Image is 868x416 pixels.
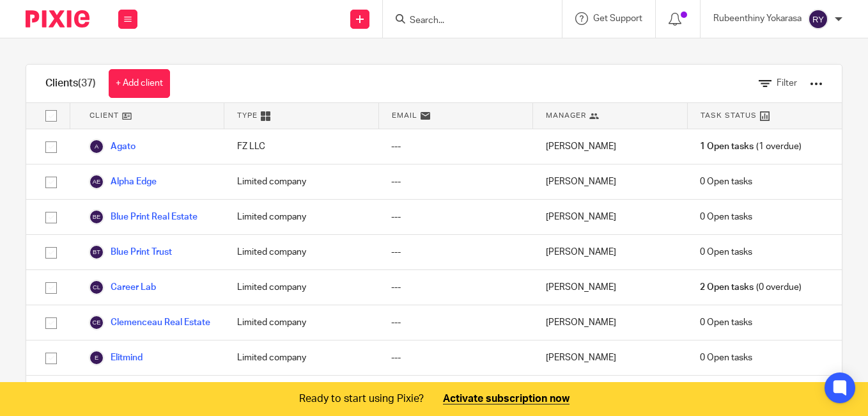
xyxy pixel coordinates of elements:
[700,246,752,259] span: 0 Open tasks
[89,350,143,365] a: Elitmind
[224,340,379,375] div: Limited company
[700,140,801,153] span: (1 overdue)
[533,200,688,234] div: [PERSON_NAME]
[533,270,688,305] div: [PERSON_NAME]
[109,69,170,98] a: + Add client
[89,244,172,260] a: Blue Print Trust
[700,281,801,294] span: (0 overdue)
[546,110,586,121] span: Manager
[700,211,752,223] span: 0 Open tasks
[89,280,104,295] img: svg%3E
[39,104,63,128] input: Select all
[78,78,96,88] span: (37)
[378,129,533,164] div: ---
[89,315,104,330] img: svg%3E
[533,340,688,375] div: [PERSON_NAME]
[378,376,533,410] div: ---
[89,350,104,365] img: svg%3E
[701,110,757,121] span: Task Status
[533,305,688,340] div: [PERSON_NAME]
[533,129,688,164] div: [PERSON_NAME]
[700,140,754,153] span: 1 Open tasks
[224,235,379,269] div: Limited company
[700,316,752,329] span: 0 Open tasks
[533,235,688,269] div: [PERSON_NAME]
[89,280,156,295] a: Career Lab
[224,164,379,199] div: Limited company
[89,209,198,225] a: Blue Print Real Estate
[378,340,533,375] div: ---
[224,129,379,164] div: FZ LLC
[26,10,89,28] img: Pixie
[89,110,119,121] span: Client
[700,281,754,294] span: 2 Open tasks
[533,376,688,410] div: [PERSON_NAME]
[89,209,104,225] img: svg%3E
[533,164,688,199] div: [PERSON_NAME]
[89,315,210,330] a: Clemenceau Real Estate
[89,139,136,154] a: Agato
[392,110,417,121] span: Email
[777,79,797,88] span: Filter
[378,305,533,340] div: ---
[224,305,379,340] div: Limited company
[89,244,104,260] img: svg%3E
[224,376,379,410] div: Limited company
[700,351,752,364] span: 0 Open tasks
[713,12,802,25] p: Rubeenthiny Yokarasa
[378,200,533,234] div: ---
[89,174,157,189] a: Alpha Edge
[237,110,258,121] span: Type
[378,270,533,305] div: ---
[89,139,104,154] img: svg%3E
[808,9,828,29] img: svg%3E
[593,14,642,23] span: Get Support
[224,270,379,305] div: Limited company
[45,77,96,90] h1: Clients
[89,174,104,189] img: svg%3E
[700,175,752,188] span: 0 Open tasks
[378,164,533,199] div: ---
[224,200,379,234] div: Limited company
[408,15,523,27] input: Search
[378,235,533,269] div: ---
